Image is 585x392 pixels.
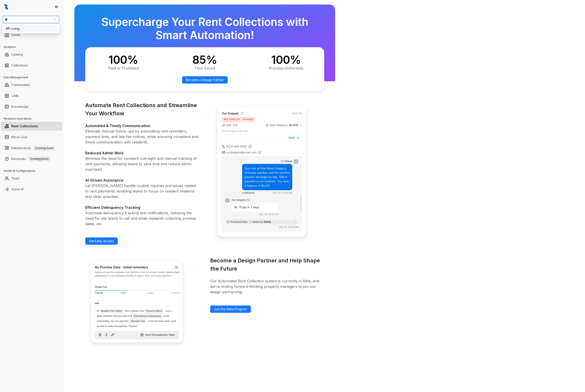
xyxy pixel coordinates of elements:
span: Become a Design Partner [186,77,224,82]
h4: 85% [178,54,232,65]
a: Collections [11,61,28,70]
li: Knowledge [1,102,62,111]
div: RR Living [6,26,56,31]
span: Coming Soon [29,156,50,161]
li: Voice AI [1,185,62,194]
h3: Time Saved [178,65,232,71]
a: Join the Beta Program [210,306,251,313]
span: Coming Soon [33,146,55,151]
a: Knowledge [11,102,29,111]
p: Automate delinquency tracking and notifications, reducing the need for site teams to call and ema... [85,210,199,227]
h3: Process Uniformity [259,65,313,71]
li: Rent Collections [1,122,62,131]
h3: Paid or Promised [96,65,151,71]
h3: Admin & Configurations [4,169,63,173]
a: Units [11,91,19,100]
h3: Data Management [4,75,63,79]
h3: Automate Rent Collections and Streamline Your Workflow [85,101,199,118]
span: Join the Beta Program [214,307,247,312]
span: Get Early Access [89,239,114,244]
h4: Efficient Delinquency Tracking [85,205,199,210]
div: RR Living [3,25,58,32]
a: Communities [11,80,30,89]
h3: Become a Design Partner and Help Shape the Future [210,256,324,273]
h2: Supercharge Your Rent Collections with Smart Automation! [85,15,324,42]
li: Units [1,91,62,100]
li: Leasing [1,50,62,59]
img: Automate Rent Collections and Streamline Your Workflow [210,101,313,246]
li: Maintenance [1,143,62,153]
p: Minimize the need for constant oversight and manual tracking of rent payments, allowing teams to ... [85,156,199,172]
h4: 100% [259,54,313,65]
h4: AI-Driven Assistance [85,178,199,183]
li: Collections [1,61,62,70]
a: Voice AI [11,185,24,194]
li: Communities [1,80,62,89]
img: Become a Design Partner and Help Shape the Future [85,256,188,350]
h4: Reduced Admin Work [85,150,199,156]
a: Move Outs [11,133,28,142]
li: Team [1,174,62,183]
a: Leads [11,30,20,39]
a: Team [11,174,20,183]
li: Leads [1,30,62,39]
a: Become a Design Partner [182,76,228,84]
h3: Resident Operations [4,117,63,121]
a: RenewalsComing Soon [11,154,50,163]
h4: 100% [96,54,151,65]
a: Get Early Access [85,237,118,245]
a: Rent Collections [11,122,38,131]
h4: Automated & Timely Communication [85,123,199,128]
img: logo [5,4,8,10]
li: Renewals [1,154,62,163]
a: Leasing [11,50,23,59]
p: Let [PERSON_NAME] handle routine inquiries and issues related to rent payments, enabling teams to... [85,183,199,199]
p: Our Automated Rent Collection system is currently in Beta, and we're inviting forward-thinking pr... [210,278,324,295]
p: Eliminate manual follow-ups by automating rent reminders, payment links, and late fee notices, wh... [85,128,199,145]
li: Move Outs [1,133,62,142]
h3: Analytics [4,45,63,49]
